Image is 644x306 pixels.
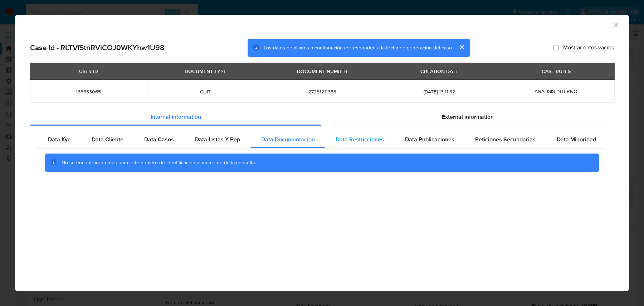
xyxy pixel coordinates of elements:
[39,88,138,95] span: 168633065
[62,159,256,166] span: No se encontraron datos para este número de identificación al momento de la consulta.
[405,135,454,144] span: Data Publicaciones
[475,135,536,144] span: Peticiones Secundarias
[336,135,384,144] span: Data Restricciones
[48,135,70,144] span: Data Kyc
[416,65,463,77] div: CREATION DATE
[261,135,315,144] span: Data Documentacion
[553,45,559,50] input: Mostrar datos vacíos
[151,113,201,121] span: Internal information
[272,88,372,95] span: 27281211353
[144,135,174,144] span: Data Casos
[563,44,614,51] span: Mostrar datos vacíos
[557,135,596,144] span: Data Minoridad
[612,21,619,28] button: Cerrar ventana
[15,15,629,291] div: closure-recommendation-modal
[442,113,494,121] span: External information
[180,65,231,77] div: DOCUMENT TYPE
[293,65,352,77] div: DOCUMENT NUMBER
[537,65,575,77] div: CASE RULES
[535,88,577,95] span: ANÁLISIS INTERNO
[92,135,123,144] span: Data Cliente
[38,131,606,148] div: Detailed internal info
[195,135,240,144] span: Data Listas Y Pep
[30,108,614,126] div: Detailed info
[264,44,453,51] span: Los datos detallados a continuación corresponden a la fecha de generación del caso.
[156,88,255,95] span: CUIT
[30,43,165,52] h2: Case Id - RLTVfStnRViCOJ0WKYhw1U98
[389,88,489,95] span: [DATE] 13:11:32
[75,65,102,77] div: USER ID
[453,39,470,56] button: cerrar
